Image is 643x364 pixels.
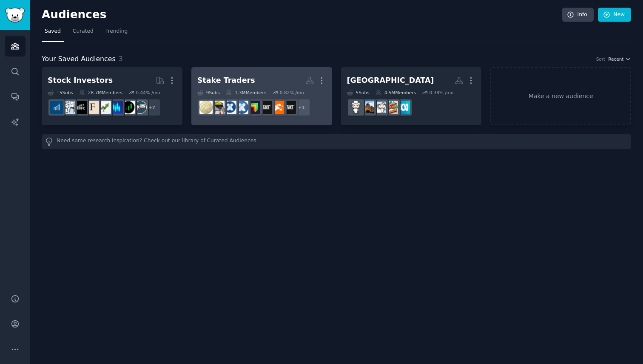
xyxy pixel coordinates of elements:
img: stocks [134,101,147,114]
span: Recent [608,56,623,62]
a: New [598,8,631,22]
div: Sort [596,56,606,62]
img: dividends [50,101,63,114]
div: 28.7M Members [79,90,122,96]
img: StakeNZStockTraders [283,101,296,114]
img: aussie [385,101,398,114]
img: sydney [373,101,386,114]
a: Info [562,8,594,22]
a: Curated [70,25,97,42]
h2: Audiences [42,8,562,22]
img: moomoo_official [271,101,284,114]
img: ausstocks [223,101,236,114]
img: AusFinance [199,101,213,114]
div: 4.5M Members [376,90,416,96]
a: Curated Audiences [207,137,256,146]
div: [GEOGRAPHIC_DATA] [347,75,434,86]
img: StakeStockTraders [259,101,272,114]
img: Daytrading [122,101,135,114]
img: ASX [235,101,248,114]
img: options [62,101,75,114]
img: GummySearch logo [5,8,25,23]
span: Curated [73,28,94,35]
div: 0.82 % /mo [280,90,304,96]
img: RaizAU [247,101,260,114]
div: 15 Sub s [48,90,73,96]
img: ABCaus [397,101,410,114]
span: Your Saved Audiences [42,54,116,65]
a: Saved [42,25,64,42]
div: 1.3M Members [226,90,266,96]
img: ASX_Bets [211,101,225,114]
div: 0.38 % /mo [430,90,454,96]
a: [GEOGRAPHIC_DATA]5Subs4.5MMembers0.38% /moABCausaussiesydneymelbourneaustralia [341,67,482,125]
div: Stake Traders [197,75,255,86]
a: Stake Traders9Subs1.3MMembers0.82% /mo+1StakeNZStockTradersmoomoo_officialStakeStockTradersRaizAU... [191,67,332,125]
img: finance [86,101,99,114]
div: + 7 [143,99,161,116]
div: 9 Sub s [197,90,220,96]
a: Make a new audience [490,67,631,125]
span: 3 [119,55,123,63]
img: StockMarket [110,101,123,114]
img: australia [349,101,362,114]
img: investing [98,101,111,114]
img: FinancialCareers [74,101,87,114]
span: Saved [45,28,61,35]
button: Recent [608,56,631,62]
a: Stock Investors15Subs28.7MMembers0.44% /mo+7stocksDaytradingStockMarketinvestingfinanceFinancialC... [42,67,182,125]
div: 5 Sub s [347,90,370,96]
img: melbourne [361,101,374,114]
span: Trending [105,28,128,35]
div: 0.44 % /mo [136,90,160,96]
div: Stock Investors [48,75,113,86]
div: + 1 [293,99,310,116]
div: Need some research inspiration? Check out our library of [42,134,631,149]
a: Trending [102,25,131,42]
